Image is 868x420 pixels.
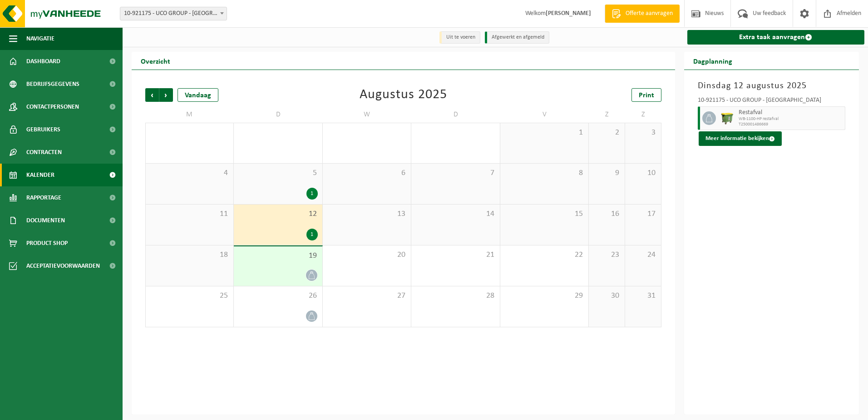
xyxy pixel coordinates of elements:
[327,168,406,178] span: 6
[416,291,495,301] span: 28
[150,250,229,260] span: 18
[639,92,654,99] span: Print
[505,250,584,260] span: 22
[150,168,229,178] span: 4
[26,141,62,164] span: Contracten
[684,52,741,70] h2: Dagplanning
[360,88,447,102] div: Augustus 2025
[698,97,846,106] div: 10-921175 - UCO GROUP - [GEOGRAPHIC_DATA]
[145,106,234,123] td: M
[630,291,656,301] span: 31
[26,50,60,73] span: Dashboard
[505,128,584,138] span: 1
[327,209,406,219] span: 13
[630,168,656,178] span: 10
[605,5,680,23] a: Offerte aanvragen
[593,168,620,178] span: 9
[238,168,317,178] span: 5
[416,250,495,260] span: 21
[593,250,620,260] span: 23
[739,122,843,127] span: T250001486669
[416,168,495,178] span: 7
[26,95,79,118] span: Contactpersonen
[593,209,620,219] span: 16
[699,131,782,146] button: Meer informatie bekijken
[26,186,61,209] span: Rapportage
[698,79,846,93] h3: Dinsdag 12 augustus 2025
[26,73,79,95] span: Bedrijfsgegevens
[546,10,591,17] strong: [PERSON_NAME]
[150,209,229,219] span: 11
[631,88,661,102] a: Print
[593,128,620,138] span: 2
[238,251,317,261] span: 19
[26,164,54,186] span: Kalender
[505,209,584,219] span: 15
[238,291,317,301] span: 26
[625,106,661,123] td: Z
[120,7,227,20] span: 10-921175 - UCO GROUP - BRUGGE
[327,291,406,301] span: 27
[687,30,865,45] a: Extra taak aanvragen
[306,229,318,240] div: 1
[630,128,656,138] span: 3
[416,209,495,219] span: 14
[505,168,584,178] span: 8
[26,255,100,277] span: Acceptatievoorwaarden
[120,7,227,20] span: 10-921175 - UCO GROUP - BRUGGE
[327,250,406,260] span: 20
[234,106,322,123] td: D
[26,118,60,141] span: Gebruikers
[739,116,843,122] span: WB-1100-HP restafval
[593,291,620,301] span: 30
[411,106,500,123] td: D
[630,209,656,219] span: 17
[739,109,843,116] span: Restafval
[623,9,675,18] span: Offerte aanvragen
[132,52,179,70] h2: Overzicht
[485,31,549,44] li: Afgewerkt en afgemeld
[505,291,584,301] span: 29
[589,106,625,123] td: Z
[323,106,411,123] td: W
[150,291,229,301] span: 25
[159,88,173,102] span: Volgende
[26,232,68,255] span: Product Shop
[500,106,589,123] td: V
[26,27,54,50] span: Navigatie
[306,188,318,200] div: 1
[178,88,218,102] div: Vandaag
[630,250,656,260] span: 24
[26,209,65,232] span: Documenten
[720,111,734,125] img: WB-1100-HPE-GN-50
[238,209,317,219] span: 12
[145,88,159,102] span: Vorige
[439,31,480,44] li: Uit te voeren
